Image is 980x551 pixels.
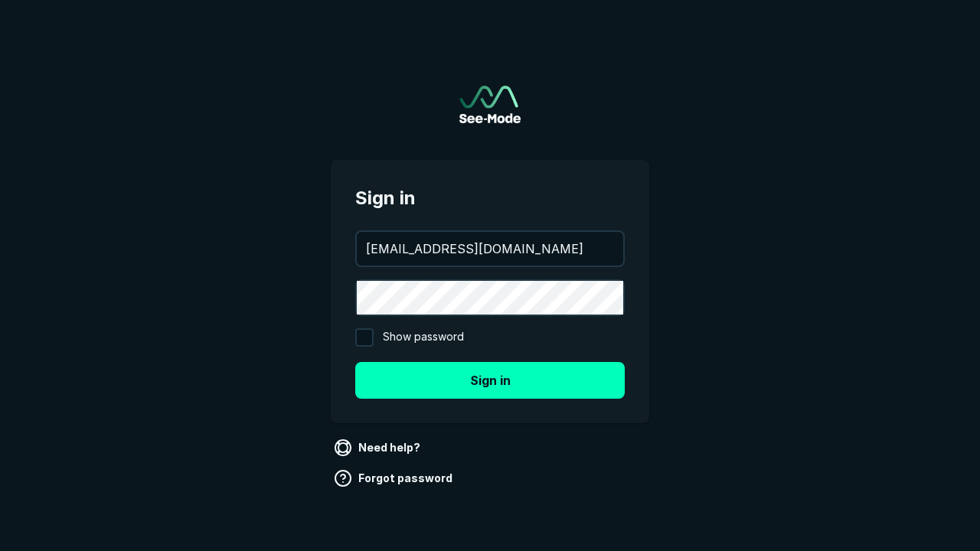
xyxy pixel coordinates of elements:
[459,86,521,123] img: See-Mode Logo
[355,184,625,212] span: Sign in
[355,362,625,399] button: Sign in
[459,86,521,123] a: Go to sign in
[331,435,426,460] a: Need help?
[357,232,623,266] input: your@email.com
[331,466,459,491] a: Forgot password
[383,328,464,347] span: Show password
